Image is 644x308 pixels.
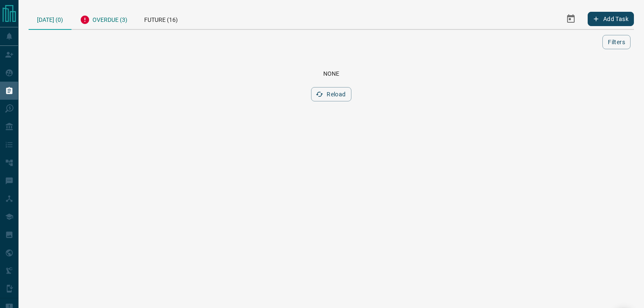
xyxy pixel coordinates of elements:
[311,87,351,101] button: Reload
[71,8,136,29] div: Overdue (3)
[588,12,634,26] button: Add Task
[29,8,71,30] div: [DATE] (0)
[136,8,186,29] div: Future (16)
[561,9,581,29] button: Select Date Range
[39,70,624,77] div: None
[602,35,631,49] button: Filters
